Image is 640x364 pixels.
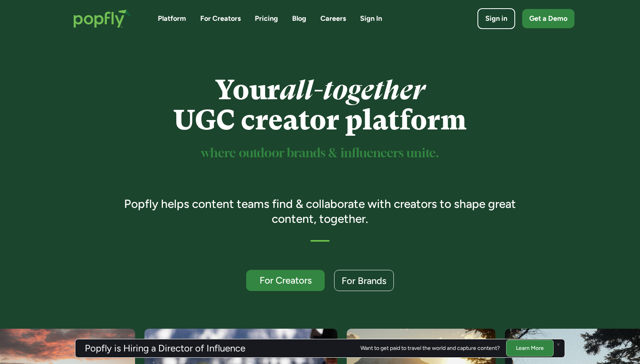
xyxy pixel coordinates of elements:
a: Pricing [255,14,278,24]
h1: Your UGC creator platform [113,75,527,135]
a: Sign In [360,14,382,24]
a: Blog [292,14,306,24]
a: Learn More [506,340,554,357]
a: Get a Demo [522,9,574,28]
sup: where outdoor brands & influencers unite. [201,147,439,160]
em: all-together [280,74,425,106]
div: For Brands [342,276,386,286]
a: For Brands [334,270,394,291]
div: For Creators [253,275,318,285]
a: home [66,2,139,36]
div: Want to get paid to travel the world and capture content? [360,345,500,351]
a: For Creators [200,14,241,24]
div: Sign in [485,14,507,24]
a: Sign in [477,8,515,29]
h3: Popfly is Hiring a Director of Influence [85,344,245,353]
a: For Creators [246,270,325,291]
h3: Popfly helps content teams find & collaborate with creators to shape great content, together. [113,197,527,226]
a: Careers [320,14,346,24]
div: Get a Demo [529,14,567,24]
a: Platform [158,14,186,24]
